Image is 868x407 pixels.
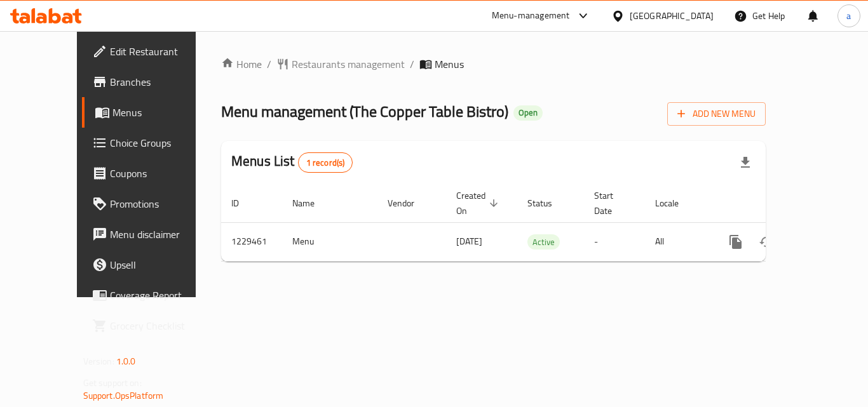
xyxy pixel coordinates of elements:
[282,222,377,261] td: Menu
[299,157,353,169] span: 1 record(s)
[292,196,331,211] span: Name
[110,135,212,150] span: Choice Groups
[112,105,212,120] span: Menus
[82,310,222,341] a: Grocery Checklist
[221,57,262,72] a: Home
[110,74,212,90] span: Branches
[110,227,212,242] span: Menu disclaimer
[527,235,560,250] span: Active
[82,128,222,158] a: Choice Groups
[110,44,212,59] span: Edit Restaurant
[82,189,222,219] a: Promotions
[110,196,212,211] span: Promotions
[82,36,222,67] a: Edit Restaurant
[710,184,853,223] th: Actions
[456,188,502,218] span: Created On
[83,375,142,391] span: Get support on:
[645,222,710,261] td: All
[82,280,222,310] a: Coverage Report
[110,257,212,272] span: Upsell
[292,57,405,72] span: Restaurants management
[730,147,761,178] div: Export file
[221,57,766,72] nav: breadcrumb
[83,353,114,370] span: Version:
[82,97,222,128] a: Menus
[82,219,222,250] a: Menu disclaimer
[82,158,222,189] a: Coupons
[410,57,414,72] li: /
[110,288,212,303] span: Coverage Report
[584,222,645,261] td: -
[513,105,543,121] div: Open
[231,152,353,173] h2: Menus List
[221,222,282,261] td: 1229461
[231,196,255,211] span: ID
[513,107,543,118] span: Open
[298,152,353,173] div: Total records count
[221,184,853,262] table: enhanced table
[221,97,508,126] span: Menu management ( The Copper Table Bistro )
[630,9,714,23] div: [GEOGRAPHIC_DATA]
[846,9,851,23] span: a
[82,250,222,280] a: Upsell
[110,318,212,333] span: Grocery Checklist
[655,196,695,211] span: Locale
[677,106,756,122] span: Add New Menu
[527,196,569,211] span: Status
[527,234,560,250] div: Active
[83,387,164,404] a: Support.OpsPlatform
[456,233,482,250] span: [DATE]
[267,57,271,72] li: /
[388,196,431,211] span: Vendor
[110,166,212,181] span: Coupons
[435,57,464,72] span: Menus
[751,227,782,257] button: Change Status
[276,57,405,72] a: Restaurants management
[116,353,136,370] span: 1.0.0
[492,8,570,23] div: Menu-management
[721,227,751,257] button: more
[667,102,766,126] button: Add New Menu
[594,188,630,218] span: Start Date
[82,67,222,97] a: Branches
